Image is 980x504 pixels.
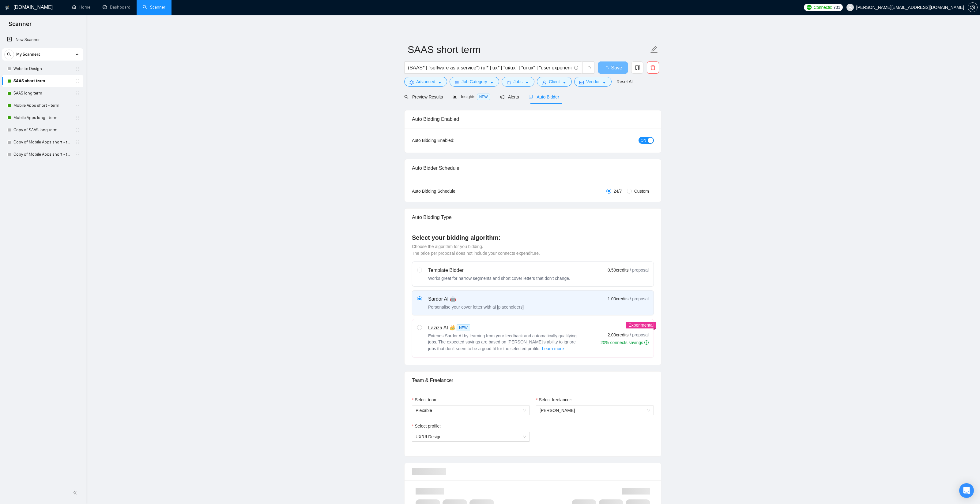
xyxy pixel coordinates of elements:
[455,80,459,85] span: bars
[412,137,492,144] div: Auto Bidding Enabled:
[631,65,643,70] span: copy
[13,87,72,99] a: SAAS long term
[408,42,649,57] input: Scanner name...
[632,188,651,195] span: Custom
[428,333,577,351] span: Extends Sardor AI by learning from your feedback and automatically qualifying jobs. The expected ...
[416,78,435,85] span: Advanced
[628,323,654,328] span: Experimental
[586,78,600,85] span: Vendor
[968,5,978,10] a: setting
[416,406,526,415] span: Plexable
[73,490,79,496] span: double-left
[807,5,812,10] img: upwork-logo.png
[428,267,570,274] div: Template Bidder
[416,434,442,439] span: UX/UI Design
[529,94,559,99] span: Auto Bidder
[647,65,659,70] span: delete
[75,91,80,96] span: holder
[428,275,570,281] div: Works great for narrow segments and short cover letters that don't change.
[616,78,633,85] a: Reset All
[412,159,654,177] div: Auto Bidder Schedule
[490,80,494,85] span: caret-down
[500,95,504,99] span: notification
[500,94,519,99] span: Alerts
[408,64,571,72] input: Search Freelance Jobs...
[507,80,511,85] span: folder
[630,332,649,338] span: / proposal
[404,95,409,99] span: search
[650,46,658,54] span: edit
[644,340,649,345] span: info-circle
[13,136,72,148] a: Copy of Mobile Apps short - term
[2,34,83,46] li: New Scanner
[72,5,90,10] a: homeHome
[608,332,628,338] span: 2.00 credits
[647,61,659,74] button: delete
[457,324,470,331] span: NEW
[13,124,72,136] a: Copy of SAAS long term
[4,20,36,32] span: Scanner
[529,95,533,99] span: robot
[630,296,649,302] span: / proposal
[7,34,78,46] a: New Scanner
[449,324,455,332] span: 👑
[428,304,524,310] div: Personalise your cover letter with ai [placeholders]
[404,94,443,99] span: Preview Results
[611,64,622,72] span: Save
[409,80,414,85] span: setting
[574,66,578,70] span: info-circle
[13,148,72,161] a: Copy of Mobile Apps short - term
[549,78,560,85] span: Client
[5,52,14,57] span: search
[848,5,852,9] span: user
[602,80,606,85] span: caret-down
[412,233,654,242] h4: Select your bidding algorithm:
[536,396,572,403] label: Select freelancer:
[542,80,546,85] span: user
[75,66,80,71] span: holder
[75,140,80,145] span: holder
[542,345,564,352] button: Laziza AI NEWExtends Sardor AI by learning from your feedback and automatically qualifying jobs. ...
[586,66,591,72] span: loading
[412,244,540,256] span: Choose the algorithm for you bidding. The price per proposal does not include your connects expen...
[462,78,487,85] span: Job Category
[75,103,80,108] span: holder
[608,267,628,273] span: 0.50 credits
[833,4,840,11] span: 701
[611,188,624,195] span: 24/7
[13,99,72,112] a: Mobile Apps short - term
[450,77,499,87] button: barsJob Categorycaret-down
[438,80,442,85] span: caret-down
[540,408,575,413] span: [PERSON_NAME]
[13,75,72,87] a: SAAS short term
[502,77,535,87] button: folderJobscaret-down
[412,188,492,195] div: Auto Bidding Schedule:
[16,48,40,61] span: My Scanners
[103,5,130,10] a: dashboardDashboard
[477,94,490,100] span: NEW
[428,324,581,332] div: Laziza AI
[525,80,529,85] span: caret-down
[968,2,978,12] button: setting
[143,5,165,10] a: searchScanner
[428,295,524,303] div: Sardor AI 🤖
[5,3,9,13] img: logo
[574,77,612,87] button: idcardVendorcaret-down
[404,77,447,87] button: settingAdvancedcaret-down
[514,78,523,85] span: Jobs
[814,4,832,11] span: Connects:
[412,209,654,226] div: Auto Bidding Type
[537,77,572,87] button: userClientcaret-down
[630,267,649,273] span: / proposal
[641,137,646,144] span: ON
[542,345,564,352] span: Learn more
[75,128,80,132] span: holder
[608,295,628,302] span: 1.00 credits
[601,339,649,346] div: 20% connects savings
[13,63,72,75] a: Website Design
[415,423,441,429] span: Select profile:
[412,396,439,403] label: Select team:
[412,110,654,128] div: Auto Bidding Enabled
[631,61,643,74] button: copy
